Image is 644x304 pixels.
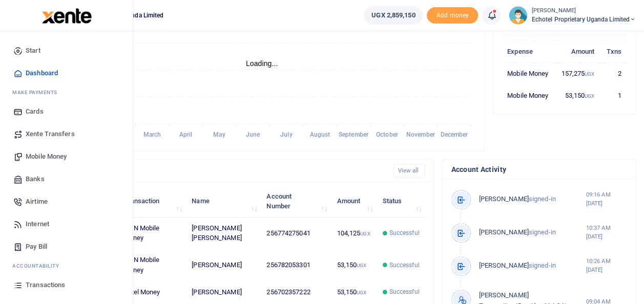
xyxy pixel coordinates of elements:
small: 10:26 AM [DATE] [586,257,627,274]
span: Xente Transfers [26,129,75,139]
span: Start [26,46,40,56]
td: Airtel Money [118,281,186,303]
a: Transactions [8,274,124,296]
span: Mobile Money [26,151,67,162]
span: [PERSON_NAME] [479,228,528,236]
small: UGX [357,263,366,268]
td: [PERSON_NAME] [186,281,261,303]
span: countability [20,262,59,270]
th: Txns [600,40,627,62]
li: M [8,84,124,100]
td: 53,150 [555,84,600,106]
small: 10:37 AM [DATE] [586,224,627,241]
a: Add money [427,11,478,18]
th: Amount: activate to sort column ascending [331,185,377,217]
span: UGX 2,859,150 [371,10,415,20]
td: 1 [600,84,627,106]
span: [PERSON_NAME] [479,291,528,299]
img: profile-user [509,6,527,25]
a: Mobile Money [8,145,124,168]
td: 53,150 [331,249,377,281]
th: Account Number: activate to sort column ascending [261,185,331,217]
p: signed-in [479,260,586,271]
th: Status: activate to sort column ascending [377,185,425,217]
span: Echotel Proprietary Uganda Limited [531,15,636,24]
td: 157,275 [555,62,600,84]
small: UGX [585,71,594,77]
span: Airtime [26,197,48,207]
h4: Recent Transactions [48,165,385,177]
text: Loading... [246,59,278,68]
td: Mobile Money [502,62,555,84]
td: 53,150 [331,281,377,303]
th: Transaction: activate to sort column ascending [118,185,186,217]
a: UGX 2,859,150 [364,6,423,25]
td: Mobile Money [502,84,555,106]
span: [PERSON_NAME] [479,262,528,269]
a: Pay Bill [8,235,124,258]
span: Add money [427,7,478,24]
span: Dashboard [26,68,58,78]
td: MTN Mobile Money [118,218,186,249]
td: MTN Mobile Money [118,249,186,281]
span: Successful [389,287,420,296]
span: Cards [26,106,44,117]
p: signed-in [479,227,586,238]
td: 256774275041 [261,218,331,249]
a: Dashboard [8,62,124,84]
tspan: November [406,131,435,138]
tspan: October [376,131,399,138]
small: 09:16 AM [DATE] [586,190,627,208]
td: 2 [600,62,627,84]
th: Amount [555,40,600,62]
td: [PERSON_NAME] [186,249,261,281]
tspan: December [440,131,468,138]
a: View all [393,164,426,178]
span: Successful [389,228,420,237]
a: Airtime [8,190,124,213]
a: Internet [8,213,124,235]
tspan: May [213,131,225,138]
td: 256702357222 [261,281,331,303]
th: Name: activate to sort column ascending [186,185,261,217]
small: UGX [585,93,594,99]
a: logo-small logo-large logo-large [41,11,92,19]
span: Internet [26,219,49,229]
a: Cards [8,100,124,123]
small: [PERSON_NAME] [531,7,636,15]
tspan: September [339,131,369,138]
a: Start [8,39,124,62]
tspan: July [280,131,292,138]
tspan: June [246,131,260,138]
tspan: March [143,131,161,138]
td: [PERSON_NAME] [PERSON_NAME] [186,218,261,249]
p: signed-in [479,194,586,205]
a: Banks [8,168,124,190]
span: Pay Bill [26,242,47,252]
li: Wallet ballance [360,6,427,25]
th: Expense [502,40,555,62]
small: UGX [360,231,370,236]
span: Successful [389,260,420,270]
span: [PERSON_NAME] [479,195,528,203]
tspan: April [179,131,193,138]
h4: Account Activity [451,164,627,175]
span: ake Payments [17,89,57,96]
a: profile-user [PERSON_NAME] Echotel Proprietary Uganda Limited [509,6,636,25]
tspan: August [310,131,330,138]
span: Banks [26,174,45,184]
td: 104,125 [331,218,377,249]
li: Ac [8,258,124,274]
img: logo-large [42,8,92,24]
small: UGX [357,290,366,295]
span: Transactions [26,280,65,290]
a: Xente Transfers [8,123,124,145]
td: 256782053301 [261,249,331,281]
li: Toup your wallet [427,7,478,24]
